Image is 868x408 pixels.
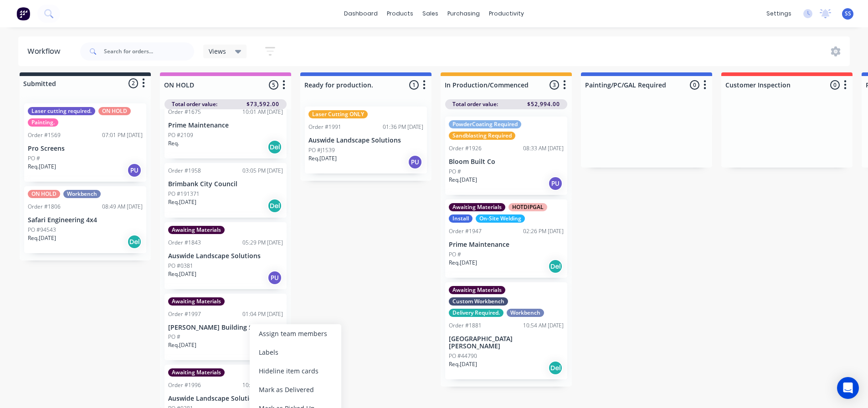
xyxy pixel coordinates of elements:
[242,108,283,116] div: 10:01 AM [DATE]
[308,154,337,163] p: Req. [DATE]
[449,132,515,140] div: Sandblasting Required
[28,118,58,127] div: Painting.
[168,333,180,341] p: PO #
[28,216,143,224] p: Safari Engineering 4x4
[250,362,341,380] div: Hide line item cards
[508,203,547,211] div: HOTDIPGAL
[127,163,142,178] div: PU
[449,227,482,235] div: Order #1947
[168,324,283,331] p: [PERSON_NAME] Building Services
[102,203,143,211] div: 08:49 AM [DATE]
[250,324,341,343] div: Assign team members
[523,227,564,235] div: 02:26 PM [DATE]
[168,395,283,403] p: Auswide Landscape Solutions
[449,309,503,317] div: Delivery Required.
[445,117,567,195] div: PowderCoating RequiredSandblasting RequiredOrder #192608:33 AM [DATE]Bloom Built CoPO #Req.[DATE]PU
[168,131,193,139] p: PO #2109
[762,7,796,20] div: settings
[443,7,484,20] div: purchasing
[837,377,859,399] div: Open Intercom Messenger
[507,309,544,317] div: Workbench
[449,176,477,184] p: Req. [DATE]
[168,252,283,260] p: Auswide Landscape Solutions
[523,321,564,330] div: 10:54 AM [DATE]
[168,310,201,318] div: Order #1997
[209,46,226,56] span: Views
[28,145,143,153] p: Pro Screens
[267,140,282,154] div: Del
[28,107,95,115] div: Laser cutting required.
[168,180,283,188] p: Brimbank City Council
[449,297,508,306] div: Custom Workbench
[28,163,56,171] p: Req. [DATE]
[63,190,101,198] div: Workbench
[28,234,56,242] p: Req. [DATE]
[24,186,146,253] div: ON HOLDWorkbenchOrder #180608:49 AM [DATE]Safari Engineering 4x4PO #94543Req.[DATE]Del
[164,163,287,218] div: Order #195803:05 PM [DATE]Brimbank City CouncilPO #191371Req.[DATE]Del
[548,361,563,375] div: Del
[449,335,564,351] p: [GEOGRAPHIC_DATA][PERSON_NAME]
[168,262,193,270] p: PO #0381
[168,122,283,129] p: Prime Maintenance
[28,131,61,139] div: Order #1569
[523,144,564,153] div: 08:33 AM [DATE]
[102,131,143,139] div: 07:01 PM [DATE]
[449,203,505,211] div: Awaiting Materials
[98,107,131,115] div: ON HOLD
[247,100,279,108] span: $73,592.00
[445,282,567,380] div: Awaiting MaterialsCustom WorkbenchDelivery Required.WorkbenchOrder #188110:54 AM [DATE][GEOGRAPHI...
[449,259,477,267] p: Req. [DATE]
[28,154,40,163] p: PO #
[308,123,341,131] div: Order #1991
[168,368,225,377] div: Awaiting Materials
[845,10,851,18] span: SS
[168,167,201,175] div: Order #1958
[449,250,461,259] p: PO #
[449,360,477,368] p: Req. [DATE]
[418,7,443,20] div: sales
[164,222,287,289] div: Awaiting MaterialsOrder #184305:29 PM [DATE]Auswide Landscape SolutionsPO #0381Req.[DATE]PU
[172,100,217,108] span: Total order value:
[168,139,179,148] p: Req.
[382,7,418,20] div: products
[445,199,567,278] div: Awaiting MaterialsHOTDIPGALInstallOn-Site WeldingOrder #194702:26 PM [DATE]Prime MaintenancePO #R...
[28,190,60,198] div: ON HOLD
[484,7,529,20] div: productivity
[242,167,283,175] div: 03:05 PM [DATE]
[250,380,341,399] div: Mark as Delivered
[242,310,283,318] div: 01:04 PM [DATE]
[449,158,564,166] p: Bloom Built Co
[383,123,423,131] div: 01:36 PM [DATE]
[24,103,146,182] div: Laser cutting required.ON HOLDPainting.Order #156907:01 PM [DATE]Pro ScreensPO #Req.[DATE]PU
[267,199,282,213] div: Del
[449,321,482,330] div: Order #1881
[28,203,61,211] div: Order #1806
[449,168,461,176] p: PO #
[168,341,196,349] p: Req. [DATE]
[250,343,341,362] div: Labels
[242,239,283,247] div: 05:29 PM [DATE]
[168,239,201,247] div: Order #1843
[127,235,142,249] div: Del
[548,259,563,274] div: Del
[168,270,196,278] p: Req. [DATE]
[104,42,194,61] input: Search for orders...
[449,286,505,294] div: Awaiting Materials
[28,226,56,234] p: PO #94543
[339,7,382,20] a: dashboard
[168,381,201,389] div: Order #1996
[168,108,201,116] div: Order #1675
[168,297,225,306] div: Awaiting Materials
[548,176,563,191] div: PU
[476,214,525,223] div: On-Site Welding
[408,155,422,169] div: PU
[164,294,287,361] div: Awaiting MaterialsOrder #199701:04 PM [DATE][PERSON_NAME] Building ServicesPO #Req.[DATE]PU
[168,226,225,234] div: Awaiting Materials
[27,46,65,57] div: Workflow
[308,137,423,144] p: Auswide Landscape Solutions
[168,198,196,206] p: Req. [DATE]
[449,352,477,360] p: PO #44790
[267,270,282,285] div: PU
[527,100,560,108] span: $52,994.00
[308,146,335,154] p: PO #J1539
